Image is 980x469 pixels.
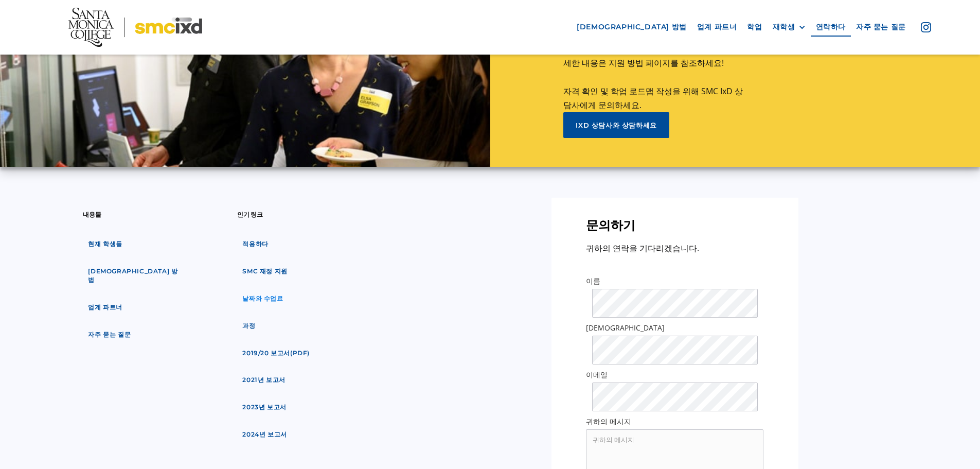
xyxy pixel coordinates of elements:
[88,303,122,311] font: 업계 파트너
[237,371,290,390] a: 2021년 보고서
[83,235,128,254] a: 현재 학생들
[83,211,101,218] font: 내용물
[851,18,911,37] a: 자주 묻는 질문
[773,23,806,31] div: 재학생
[586,217,635,233] font: 문의하기
[242,403,286,411] font: 2023년 보고서
[773,22,795,31] font: 재학생
[83,262,186,290] a: [DEMOGRAPHIC_DATA] 방법
[242,322,255,329] font: 과정
[586,323,665,333] font: [DEMOGRAPHIC_DATA]
[921,22,931,32] img: 아이콘 - 인스타그램
[68,8,202,47] img: 산타모니카 칼리지 - SMC IxD 로고
[811,18,851,37] a: 연락하다
[242,376,285,384] font: 2021년 보고서
[237,289,288,308] a: 날짜와 수업료
[747,22,762,31] font: 학업
[692,18,742,37] a: 업계 파트너
[237,262,292,281] a: SMC 재정 지원
[816,22,846,31] font: 연락하다
[856,22,906,31] font: 자주 묻는 질문
[88,331,131,338] font: 자주 묻는 질문
[237,425,292,444] a: 2024년 보고서
[572,18,692,37] a: [DEMOGRAPHIC_DATA] 방법
[576,121,656,129] font: ixd 상담사와 상담하세요
[697,22,737,31] font: 업계 파트너
[563,112,669,138] a: ixd 상담사와 상담하세요
[83,298,128,317] a: 업계 파트너
[242,267,287,275] font: SMC 재정 지원
[88,267,177,284] font: [DEMOGRAPHIC_DATA] 방법
[586,242,699,254] font: 귀하의 연락을 기다리겠습니다.
[237,398,291,417] a: 2023년 보고서
[237,211,263,218] font: 인기 링크
[83,325,136,344] a: 자주 묻는 질문
[237,344,315,363] a: 2019/20 보고서(pdf)
[577,22,687,31] font: [DEMOGRAPHIC_DATA] 방법
[242,349,310,357] font: 2019/20 보고서(pdf)
[242,294,283,302] font: 날짜와 수업료
[563,85,743,111] font: 자격 확인 및 학업 로드맵 작성을 위해 SMC IxD 상담사에게 문의하세요.
[237,317,260,336] a: 과정
[586,370,608,379] font: 이메일
[586,276,600,286] font: 이름
[242,240,268,248] font: 적용하다
[242,430,287,438] font: 2024년 보고서
[742,18,767,37] a: 학업
[237,235,273,254] a: 적용하다
[586,416,631,426] font: 귀하의 메시지
[88,240,122,248] font: 현재 학생들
